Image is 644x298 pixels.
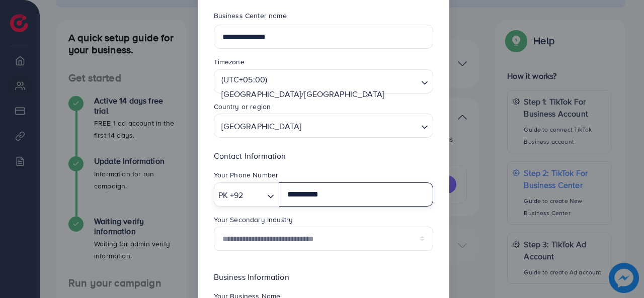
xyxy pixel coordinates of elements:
p: Contact Information [214,150,433,162]
input: Search for option [246,187,263,203]
legend: Business Center name [214,11,433,25]
label: Your Phone Number [214,170,279,180]
p: Business Information [214,271,433,283]
span: [GEOGRAPHIC_DATA] [219,117,304,135]
div: Search for option [214,69,433,93]
div: Search for option [214,114,433,138]
input: Search for option [304,117,417,135]
label: Timezone [214,57,245,67]
div: Search for option [214,182,280,207]
input: Search for option [218,104,417,119]
span: PK [218,188,228,203]
span: (UTC+05:00) [GEOGRAPHIC_DATA]/[GEOGRAPHIC_DATA] [219,72,416,102]
label: Country or region [214,102,271,112]
label: Your Secondary Industry [214,215,293,225]
span: +92 [230,188,243,203]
